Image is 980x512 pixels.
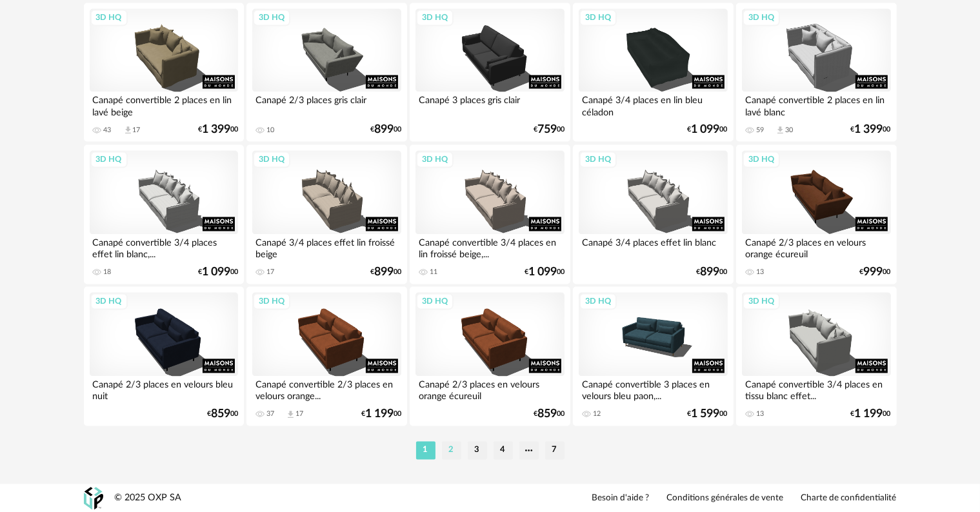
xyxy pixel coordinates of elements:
div: 3D HQ [90,293,128,310]
a: 3D HQ Canapé convertible 3/4 places effet lin blanc,... 18 €1 09900 [84,144,244,284]
span: 999 [864,268,883,277]
div: Canapé convertible 2/3 places en velours orange... [252,376,401,402]
div: 11 [430,268,437,277]
a: 3D HQ Canapé 2/3 places en velours orange écureuil 13 €99900 [736,144,896,284]
div: 3D HQ [743,293,780,310]
a: 3D HQ Canapé 3 places gris clair €75900 [410,3,570,142]
a: 3D HQ Canapé convertible 2 places en lin lavé blanc 59 Download icon 30 €1 39900 [736,3,896,142]
span: 1 599 [692,409,720,418]
div: 3D HQ [743,151,780,168]
a: Charte de confidentialité [801,493,897,504]
div: © 2025 OXP SA [115,492,182,504]
div: € 00 [361,409,401,418]
a: Besoin d'aide ? [592,493,650,504]
div: Canapé 3/4 places en lin bleu céladon [579,92,727,117]
div: € 00 [697,268,728,277]
div: 59 [756,126,764,135]
span: Download icon [775,125,785,135]
li: 7 [545,441,565,459]
div: Canapé 3/4 places effet lin blanc [579,234,727,260]
div: 13 [756,409,764,418]
span: 759 [537,125,557,134]
img: OXP [84,487,103,509]
a: 3D HQ Canapé 3/4 places en lin bleu céladon €1 09900 [573,3,733,142]
a: 3D HQ Canapé 2/3 places en velours bleu nuit €85900 [84,286,244,426]
div: 13 [756,268,764,277]
div: € 00 [370,268,401,277]
a: 3D HQ Canapé 3/4 places effet lin froissé beige 17 €89900 [246,144,406,284]
a: 3D HQ Canapé convertible 3 places en velours bleu paon,... 12 €1 59900 [573,286,733,426]
div: Canapé convertible 3 places en velours bleu paon,... [579,376,727,402]
div: € 00 [851,409,891,418]
a: Conditions générales de vente [667,493,784,504]
li: 1 [416,441,435,459]
div: € 00 [534,409,565,418]
div: Canapé 3/4 places effet lin froissé beige [252,234,401,260]
a: 3D HQ Canapé 2/3 places en velours orange écureuil €85900 [410,286,570,426]
a: 3D HQ Canapé convertible 2 places en lin lavé beige 43 Download icon 17 €1 39900 [84,3,244,142]
span: 1 099 [528,268,557,277]
a: 3D HQ Canapé convertible 2/3 places en velours orange... 37 Download icon 17 €1 19900 [246,286,406,426]
div: € 00 [198,268,238,277]
div: 17 [295,409,303,418]
div: 30 [785,126,793,135]
span: 859 [537,409,557,418]
div: Canapé convertible 3/4 places effet lin blanc,... [90,234,238,260]
div: € 00 [370,125,401,134]
div: Canapé convertible 3/4 places en lin froissé beige,... [415,234,564,260]
span: 1 099 [202,268,230,277]
div: Canapé 3 places gris clair [415,92,564,117]
span: 899 [701,268,720,277]
div: 17 [266,268,274,277]
span: Download icon [123,125,133,135]
li: 3 [468,441,487,459]
div: 3D HQ [253,9,290,26]
div: 3D HQ [416,9,454,26]
div: € 00 [688,409,728,418]
div: € 00 [525,268,565,277]
div: Canapé convertible 2 places en lin lavé blanc [742,92,890,117]
li: 2 [442,441,461,459]
div: € 00 [198,125,238,134]
div: 12 [593,409,601,418]
div: € 00 [534,125,565,134]
li: 4 [494,441,513,459]
span: 1 399 [202,125,230,134]
span: 1 199 [365,409,394,418]
span: 1 199 [855,409,883,418]
div: 3D HQ [579,151,617,168]
div: 3D HQ [743,9,780,26]
div: 37 [266,409,274,418]
div: 3D HQ [90,9,128,26]
span: 1 099 [692,125,720,134]
span: Download icon [286,409,295,419]
div: Canapé 2/3 places gris clair [252,92,401,117]
span: 859 [211,409,230,418]
a: 3D HQ Canapé 2/3 places gris clair 10 €89900 [246,3,406,142]
a: 3D HQ Canapé convertible 3/4 places en tissu blanc effet... 13 €1 19900 [736,286,896,426]
div: 18 [104,268,112,277]
div: 3D HQ [416,293,454,310]
div: € 00 [207,409,238,418]
span: 899 [374,125,394,134]
div: € 00 [851,125,891,134]
div: 10 [266,126,274,135]
div: Canapé 2/3 places en velours orange écureuil [742,234,890,260]
div: Canapé convertible 3/4 places en tissu blanc effet... [742,376,890,402]
div: 43 [104,126,112,135]
a: 3D HQ Canapé 3/4 places effet lin blanc €89900 [573,144,733,284]
div: 3D HQ [90,151,128,168]
div: 3D HQ [579,293,617,310]
div: 3D HQ [253,293,290,310]
a: 3D HQ Canapé convertible 3/4 places en lin froissé beige,... 11 €1 09900 [410,144,570,284]
div: Canapé 2/3 places en velours orange écureuil [415,376,564,402]
div: 3D HQ [253,151,290,168]
div: 3D HQ [579,9,617,26]
div: € 00 [688,125,728,134]
div: Canapé 2/3 places en velours bleu nuit [90,376,238,402]
div: 3D HQ [416,151,454,168]
div: € 00 [860,268,891,277]
span: 1 399 [855,125,883,134]
div: Canapé convertible 2 places en lin lavé beige [90,92,238,117]
span: 899 [374,268,394,277]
